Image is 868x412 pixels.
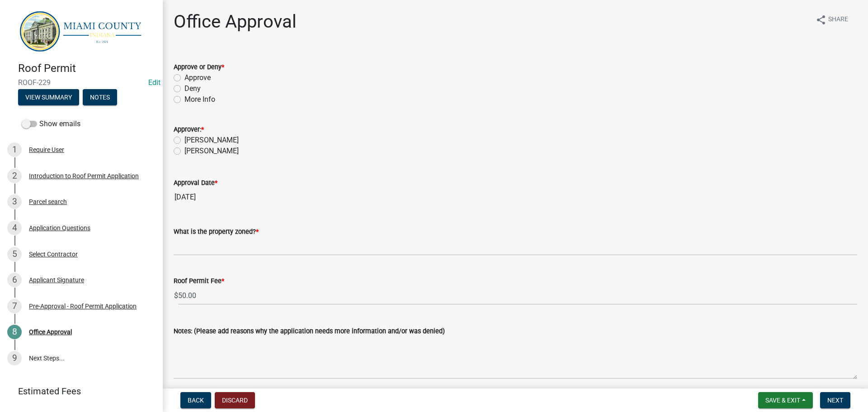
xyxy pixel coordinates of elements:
button: View Summary [18,89,79,105]
div: Office Approval [29,329,72,335]
div: 7 [7,299,22,313]
div: Application Questions [29,225,90,231]
a: Edit [148,78,160,87]
div: 5 [7,247,22,261]
wm-modal-confirm: Summary [18,95,79,102]
div: 4 [7,221,22,235]
span: $ [174,286,179,305]
div: Pre-Approval - Roof Permit Application [29,303,137,309]
wm-modal-confirm: Notes [83,95,117,102]
label: [PERSON_NAME] [184,146,239,156]
label: Approve or Deny [174,64,224,71]
div: 2 [7,169,22,183]
label: Approve [184,72,211,83]
div: 8 [7,325,22,339]
span: Next [827,397,843,404]
label: Approval Date [174,180,217,186]
span: Save & Exit [765,397,800,404]
div: Applicant Signature [29,277,84,283]
button: Save & Exit [758,392,813,408]
div: 6 [7,273,22,287]
button: Discard [215,392,255,408]
button: Notes [83,89,117,105]
span: Share [828,14,848,25]
h4: Roof Permit [18,62,156,75]
span: ROOF-229 [18,78,145,87]
button: Back [180,392,211,408]
h1: Office Approval [174,11,297,33]
label: What is the property zoned? [174,229,259,235]
button: shareShare [808,11,855,28]
button: Next [820,392,850,408]
img: Miami County, Indiana [18,9,148,52]
div: Parcel search [29,199,67,205]
label: Roof Permit Fee [174,278,224,284]
div: 1 [7,142,22,157]
label: Notes: (Please add reasons why the application needs more information and/or was denied) [174,328,445,335]
a: Estimated Fees [7,382,148,400]
div: 9 [7,351,22,365]
label: [PERSON_NAME] [184,135,239,146]
label: Show emails [22,118,80,129]
i: share [816,14,826,25]
div: Introduction to Roof Permit Application [29,173,139,179]
div: Select Contractor [29,251,78,257]
label: More Info [184,94,215,105]
label: Deny [184,83,201,94]
div: 3 [7,194,22,209]
div: Require User [29,147,64,153]
span: Back [188,397,204,404]
label: Approver: [174,127,204,133]
wm-modal-confirm: Edit Application Number [148,78,160,87]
